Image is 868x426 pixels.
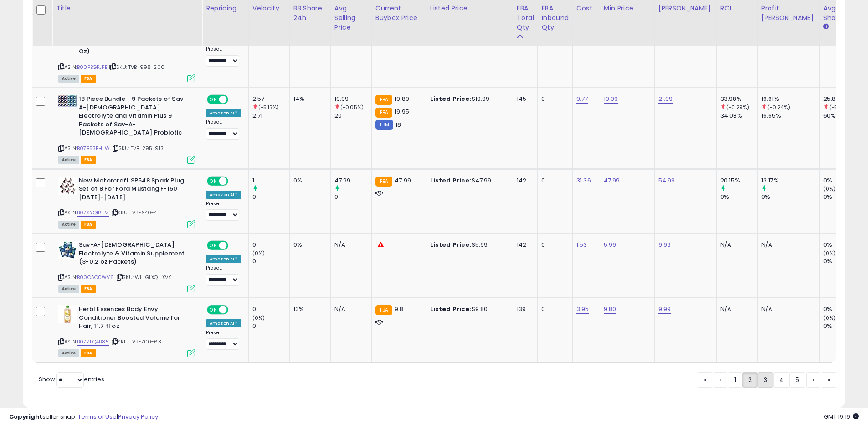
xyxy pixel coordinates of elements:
[823,322,860,330] div: 0%
[517,305,531,313] div: 139
[604,305,616,314] a: 9.80
[375,120,393,130] small: FBM
[823,305,860,313] div: 0%
[334,305,365,313] div: N/A
[823,185,836,192] small: (0%)
[823,241,860,249] div: 0%
[206,109,241,117] div: Amazon AI *
[206,319,241,327] div: Amazon AI *
[823,4,857,23] div: Avg BB Share
[58,95,195,162] div: ASIN:
[252,322,289,330] div: 0
[206,46,241,67] div: Preset:
[823,193,860,201] div: 0%
[334,112,371,120] div: 20
[824,412,859,421] span: 2025-10-6 19:19 GMT
[111,145,164,152] span: | SKU: TVB-295-913
[576,94,588,104] a: 9.77
[395,120,401,129] span: 18
[395,176,411,185] span: 47.99
[517,4,534,32] div: FBA Total Qty
[252,95,289,103] div: 2.57
[58,177,195,227] div: ASIN:
[293,241,324,249] div: 0%
[823,249,836,257] small: (0%)
[334,241,365,249] div: N/A
[720,305,750,313] div: N/A
[604,94,618,104] a: 19.99
[812,375,814,384] span: ›
[81,75,96,83] span: FBA
[77,338,109,346] a: B07ZPQ4B85
[58,241,195,291] div: ASIN:
[334,193,371,201] div: 0
[720,112,757,120] div: 34.08%
[340,104,364,111] small: (-0.05%)
[375,177,392,187] small: FBA
[252,241,289,249] div: 0
[334,4,368,32] div: Avg Selling Price
[576,305,589,314] a: 3.95
[761,112,819,120] div: 16.65%
[720,241,750,249] div: N/A
[720,4,754,13] div: ROI
[58,156,79,164] span: All listings currently available for purchase on Amazon
[430,176,472,185] b: Listed Price:
[206,119,241,140] div: Preset:
[58,22,195,81] div: ASIN:
[58,349,79,357] span: All listings currently available for purchase on Amazon
[761,241,812,249] div: N/A
[604,4,651,13] div: Min Price
[658,240,671,249] a: 9.99
[79,241,190,269] b: Sav-A-[DEMOGRAPHIC_DATA] Electrolyte & Vitamin Supplement (3-0.2 oz Packets)
[110,209,160,216] span: | SKU: TVB-640-411
[823,314,836,322] small: (0%)
[726,104,749,111] small: (-0.29%)
[58,241,77,259] img: 51BXMK9y20L._SL40_.jpg
[110,338,163,345] span: | SKU: TVB-700-631
[206,4,245,13] div: Repricing
[293,305,324,313] div: 13%
[658,94,673,104] a: 21.99
[208,242,219,249] span: ON
[658,305,671,314] a: 9.99
[77,274,114,281] a: B00CAO0WV6
[58,177,77,195] img: 51UAJBgOjdL._SL40_.jpg
[375,4,422,23] div: Current Buybox Price
[227,96,241,104] span: OFF
[517,95,531,103] div: 145
[206,265,241,286] div: Preset:
[206,255,241,263] div: Amazon AI *
[541,305,565,313] div: 0
[118,412,158,421] a: Privacy Policy
[58,305,77,323] img: 61zko9Hy8aL._SL40_.jpg
[252,177,289,185] div: 1
[227,306,241,314] span: OFF
[758,372,773,388] a: 3
[541,95,565,103] div: 0
[773,372,790,388] a: 4
[604,176,620,185] a: 47.99
[79,305,190,333] b: Herbl Essences Body Envy Conditioner Boosted Volume for Hair, 11.7 fl oz
[252,314,265,322] small: (0%)
[293,4,327,23] div: BB Share 24h.
[252,4,286,13] div: Velocity
[58,95,77,107] img: 61XWERs9S4L._SL40_.jpg
[79,95,190,140] b: 18 Piece Bundle - 9 Packets of Sav-A-[DEMOGRAPHIC_DATA] Electrolyte and Vitamin Plus 9 Packets of...
[115,274,171,281] span: | SKU: WL-GLXQ-IXVK
[719,375,721,384] span: ‹
[720,193,757,201] div: 0%
[430,240,472,249] b: Listed Price:
[258,104,279,111] small: (-5.17%)
[206,201,241,221] div: Preset:
[704,375,706,384] span: «
[334,95,371,103] div: 19.99
[517,177,531,185] div: 142
[395,107,409,116] span: 19.95
[576,176,591,185] a: 31.36
[430,95,506,103] div: $19.99
[375,108,392,118] small: FBA
[79,177,190,204] b: New Motorcraft SP548 Spark Plug Set of 8 For Ford Mustang F-150 [DATE]-[DATE]
[252,112,289,120] div: 2.71
[658,176,675,185] a: 54.99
